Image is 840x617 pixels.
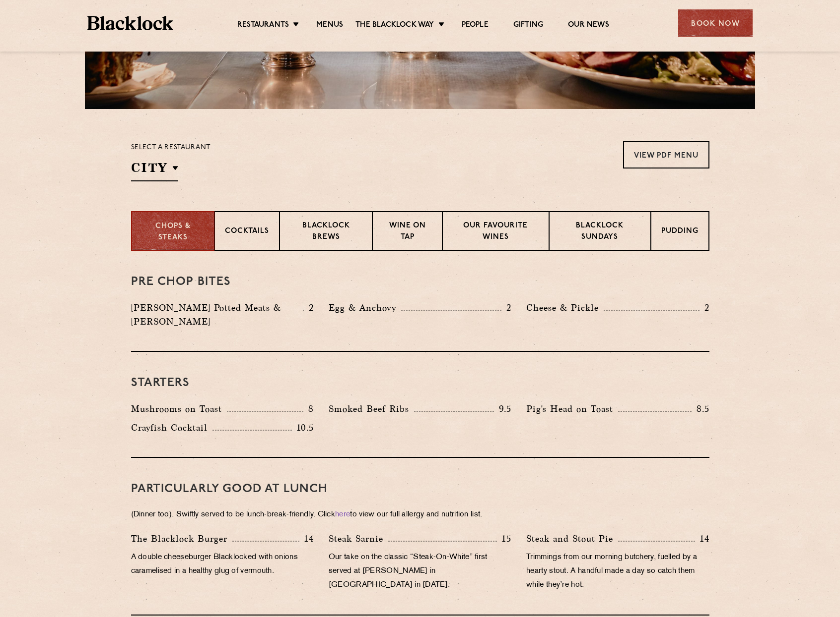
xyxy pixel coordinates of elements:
[131,402,227,416] p: Mushrooms on Toast
[316,20,343,31] a: Menus
[237,20,289,31] a: Restaurants
[329,402,414,416] p: Smoked Beef Ribs
[695,532,709,545] p: 14
[526,301,604,315] p: Cheese & Pickle
[131,508,709,522] p: (Dinner too). Swiftly served to be lunch-break-friendly. Click to view our full allergy and nutri...
[494,402,512,415] p: 9.5
[560,221,640,244] p: Blacklock Sundays
[142,221,204,243] p: Chops & Steaks
[383,221,431,244] p: Wine on Tap
[462,20,489,31] a: People
[355,20,434,31] a: The Blacklock Way
[131,141,211,154] p: Select a restaurant
[526,402,618,416] p: Pig's Head on Toast
[700,301,709,314] p: 2
[131,276,709,288] h3: Pre Chop Bites
[225,226,269,238] p: Cocktails
[623,141,709,168] a: View PDF Menu
[303,402,314,415] p: 8
[87,16,173,30] img: BL_Textured_Logo-footer-cropped.svg
[329,551,511,592] p: Our take on the classic “Steak-On-White” first served at [PERSON_NAME] in [GEOGRAPHIC_DATA] in [D...
[678,9,753,37] div: Book Now
[526,532,618,546] p: Steak and Stout Pie
[131,421,212,435] p: Crayfish Cocktail
[513,20,543,31] a: Gifting
[692,402,709,415] p: 8.5
[292,421,314,434] p: 10.5
[131,483,709,496] h3: PARTICULARLY GOOD AT LUNCH
[453,221,539,244] p: Our favourite wines
[299,532,314,545] p: 14
[304,301,314,314] p: 2
[131,532,232,546] p: The Blacklock Burger
[290,221,362,244] p: Blacklock Brews
[335,511,350,518] a: here
[329,301,401,315] p: Egg & Anchovy
[526,551,709,592] p: Trimmings from our morning butchery, fuelled by a hearty stout. A handful made a day so catch the...
[501,301,511,314] p: 2
[131,159,178,181] h2: City
[568,20,609,31] a: Our News
[131,551,314,578] p: A double cheeseburger Blacklocked with onions caramelised in a healthy glug of vermouth.
[131,301,303,329] p: [PERSON_NAME] Potted Meats & [PERSON_NAME]
[661,226,699,238] p: Pudding
[497,532,511,545] p: 15
[131,377,709,390] h3: Starters
[329,532,388,546] p: Steak Sarnie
